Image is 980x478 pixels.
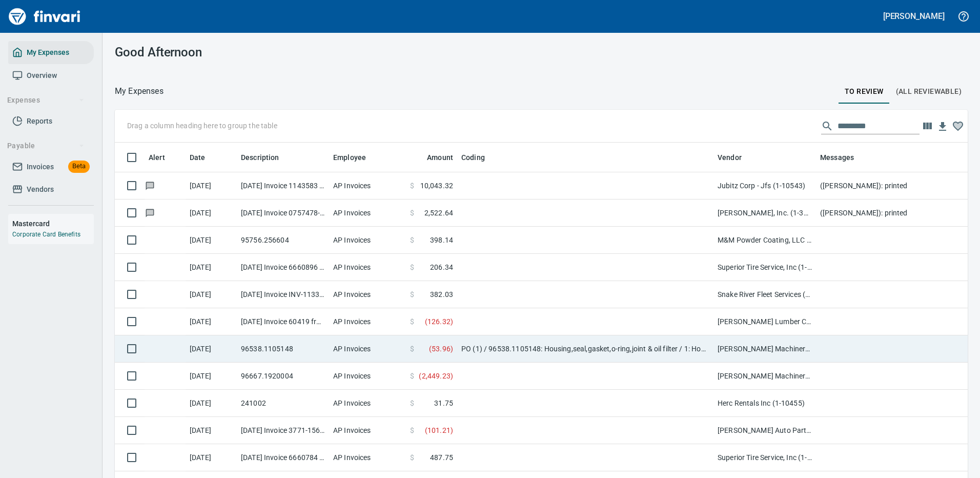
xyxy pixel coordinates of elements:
td: AP Invoices [329,227,406,254]
p: My Expenses [115,85,164,97]
span: Expenses [7,94,85,107]
td: [PERSON_NAME] Lumber Co (1-10777) [713,308,816,335]
td: Superior Tire Service, Inc (1-10991) [713,444,816,471]
td: AP Invoices [329,200,406,227]
td: AP Invoices [329,172,406,200]
span: Alert [149,151,165,164]
span: Description [241,151,279,164]
span: $ [410,181,414,191]
td: [DATE] [186,281,237,308]
span: Messages [820,151,854,164]
td: 95756.256604 [237,227,329,254]
td: [PERSON_NAME] Auto Parts (1-23030) [713,417,816,444]
span: 206.34 [430,262,453,272]
td: [DATE] Invoice 6660784 from Superior Tire Service, Inc (1-10991) [237,444,329,471]
td: [DATE] Invoice 1143583 from Jubitz Corp - Jfs (1-10543) [237,172,329,200]
td: AP Invoices [329,335,406,363]
span: Description [241,151,293,164]
span: 398.14 [430,235,453,245]
td: [DATE] [186,444,237,471]
span: $ [410,344,414,354]
span: Has messages [145,209,155,216]
button: Choose columns to display [920,118,935,134]
td: AP Invoices [329,363,406,390]
td: 96667.1920004 [237,363,329,390]
td: [DATE] [186,200,237,227]
span: $ [410,208,414,218]
td: AP Invoices [329,444,406,471]
span: Overview [27,69,57,82]
td: Herc Rentals Inc (1-10455) [713,390,816,417]
span: ( 53.96 ) [429,344,453,354]
button: Expenses [3,91,89,110]
span: (All Reviewable) [896,85,962,98]
td: 241002 [237,390,329,417]
span: Amount [414,151,453,164]
td: [DATE] [186,390,237,417]
span: $ [410,235,414,245]
button: Payable [3,136,89,155]
span: Invoices [27,161,54,173]
span: $ [410,289,414,300]
td: AP Invoices [329,254,406,281]
span: $ [410,371,414,381]
span: Date [190,151,206,164]
td: [DATE] Invoice 0757478-IN from [PERSON_NAME], Inc. (1-39587) [237,200,329,227]
span: Beta [68,161,90,172]
h5: [PERSON_NAME] [883,11,945,22]
td: [DATE] [186,254,237,281]
td: [PERSON_NAME], Inc. (1-39587) [713,200,816,227]
td: AP Invoices [329,390,406,417]
td: M&M Powder Coating, LLC (1-22248) [713,227,816,254]
span: $ [410,425,414,435]
a: My Expenses [8,41,94,64]
span: Vendor [718,151,742,164]
span: Date [190,151,219,164]
td: Jubitz Corp - Jfs (1-10543) [713,172,816,200]
td: [PERSON_NAME] Machinery Co (1-10794) [713,335,816,363]
span: 10,043.32 [420,181,453,191]
span: $ [410,398,414,408]
h6: Mastercard [12,218,94,229]
span: Alert [149,151,178,164]
span: Coding [461,151,485,164]
button: Column choices favorited. Click to reset to default [950,118,966,134]
td: [DATE] Invoice INV-11337 from Snake River Fleet Services (1-39106) [237,281,329,308]
img: Finvari [6,4,83,29]
td: [DATE] Invoice 6660896 from Superior Tire Service, Inc (1-10991) [237,254,329,281]
a: InvoicesBeta [8,155,94,178]
a: Corporate Card Benefits [12,231,80,238]
a: Reports [8,110,94,133]
span: Vendors [27,183,54,196]
td: [DATE] [186,335,237,363]
td: [PERSON_NAME] Machinery Co (1-10794) [713,363,816,390]
nav: breadcrumb [115,85,164,97]
span: Employee [333,151,379,164]
span: Amount [427,151,453,164]
span: 487.75 [430,452,453,463]
td: [DATE] [186,308,237,335]
span: My Expenses [27,46,69,59]
td: [DATE] [186,172,237,200]
td: AP Invoices [329,417,406,444]
td: Superior Tire Service, Inc (1-10991) [713,254,816,281]
span: 382.03 [430,289,453,300]
td: [DATE] Invoice 60419 from [PERSON_NAME] Lumber Co (1-10777) [237,308,329,335]
td: AP Invoices [329,281,406,308]
td: PO (1) / 96538.1105148: Housing,seal,gasket,o-ring,joint & oil filter / 1: Housing,seal,gasket,o-... [457,335,713,363]
span: $ [410,316,414,327]
span: ( 2,449.23 ) [419,371,453,381]
span: Reports [27,115,52,128]
a: Overview [8,64,94,87]
td: 96538.1105148 [237,335,329,363]
span: $ [410,262,414,272]
td: Snake River Fleet Services (1-39106) [713,281,816,308]
span: Employee [333,151,366,164]
span: 2,522.64 [424,208,453,218]
span: Messages [820,151,867,164]
h3: Good Afternoon [115,45,383,59]
td: [DATE] Invoice 3771-156464 from [PERSON_NAME] Auto Parts (1-23030) [237,417,329,444]
p: Drag a column heading here to group the table [127,121,277,131]
span: 31.75 [434,398,453,408]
